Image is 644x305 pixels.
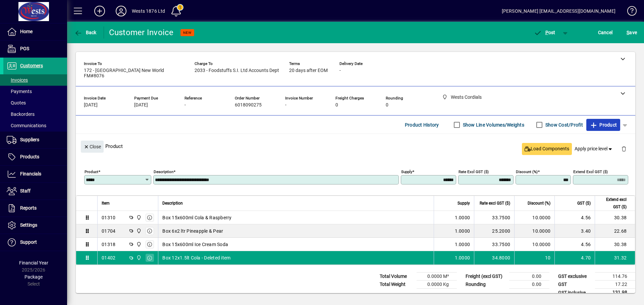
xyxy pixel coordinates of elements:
[3,166,67,182] a: Financials
[135,214,142,221] span: Wests Cordials
[20,29,33,34] span: Home
[20,171,41,176] span: Financials
[195,68,279,73] span: 2033 - Foodstuffs S.I. Ltd Accounts Dept
[3,183,67,200] a: Staff
[627,30,629,35] span: S
[525,145,569,152] span: Load Components
[102,228,115,234] div: 01704
[110,5,132,17] button: Profile
[514,224,554,238] td: 10.0000
[184,102,186,108] span: -
[79,143,105,149] app-page-header-button: Close
[554,224,595,238] td: 3.40
[386,102,388,108] span: 0
[3,217,67,234] a: Settings
[530,26,559,39] button: Post
[84,141,101,152] span: Close
[7,89,32,94] span: Payments
[3,97,67,108] a: Quotes
[376,273,417,281] td: Total Volume
[595,273,635,281] td: 114.76
[132,6,165,16] div: Wests 1876 Ltd
[595,224,635,238] td: 22.68
[596,26,614,39] button: Cancel
[19,260,48,265] span: Financial Year
[109,27,174,38] div: Customer Invoice
[20,46,29,51] span: POS
[616,141,632,157] button: Delete
[534,30,555,35] span: ost
[7,100,26,105] span: Quotes
[627,27,637,38] span: ave
[462,281,509,289] td: Rounding
[7,77,28,83] span: Invoices
[595,238,635,251] td: 30.38
[514,238,554,251] td: 10.0000
[20,137,39,142] span: Suppliers
[478,241,510,248] div: 33.7500
[616,146,632,152] app-page-header-button: Delete
[417,281,457,289] td: 0.0000 Kg
[135,241,142,248] span: Wests Cordials
[478,254,510,261] div: 34.8000
[516,169,538,174] mat-label: Discount (%)
[577,200,591,207] span: GST ($)
[162,228,223,234] span: Box 6x2 ltr Pineapple & Pear
[405,120,439,130] span: Product History
[455,254,470,261] span: 1.0000
[3,86,67,97] a: Payments
[595,289,635,297] td: 131.98
[595,281,635,289] td: 17.22
[417,273,457,281] td: 0.0000 M³
[162,254,230,261] span: Box 12x1.5lt Cola - Deleted item
[72,26,98,39] button: Back
[3,74,67,86] a: Invoices
[376,281,417,289] td: Total Weight
[3,120,67,131] a: Communications
[478,214,510,221] div: 33.7500
[20,188,31,194] span: Staff
[458,200,470,207] span: Supply
[7,123,46,128] span: Communications
[514,211,554,224] td: 10.0000
[102,214,115,221] div: 01310
[402,119,442,131] button: Product History
[555,281,595,289] td: GST
[89,5,110,17] button: Add
[554,238,595,251] td: 4.56
[590,120,617,130] span: Product
[522,143,572,155] button: Load Components
[625,26,639,39] button: Save
[235,102,262,108] span: 6018090275
[573,169,608,174] mat-label: Extend excl GST ($)
[7,111,35,117] span: Backorders
[20,239,37,245] span: Support
[76,134,635,158] div: Product
[135,227,142,235] span: Wests Cordials
[162,241,228,248] span: Box 15x600ml Ice Cream Soda
[85,169,98,174] mat-label: Product
[20,154,39,159] span: Products
[572,143,616,155] button: Apply price level
[335,102,338,108] span: 0
[3,234,67,251] a: Support
[3,108,67,120] a: Backorders
[455,214,470,221] span: 1.0000
[514,251,554,264] td: 10
[462,273,509,281] td: Freight (excl GST)
[162,200,183,207] span: Description
[81,141,104,153] button: Close
[3,41,67,57] a: POS
[595,211,635,224] td: 30.38
[622,1,636,23] a: Knowledge Base
[135,254,142,261] span: Wests Cordials
[24,274,43,280] span: Package
[162,214,231,221] span: Box 15x600ml Cola & Raspberry
[3,149,67,165] a: Products
[285,102,286,108] span: -
[339,68,341,73] span: -
[289,68,328,73] span: 20 days after EOM
[20,222,37,228] span: Settings
[480,200,510,207] span: Rate excl GST ($)
[509,281,549,289] td: 0.00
